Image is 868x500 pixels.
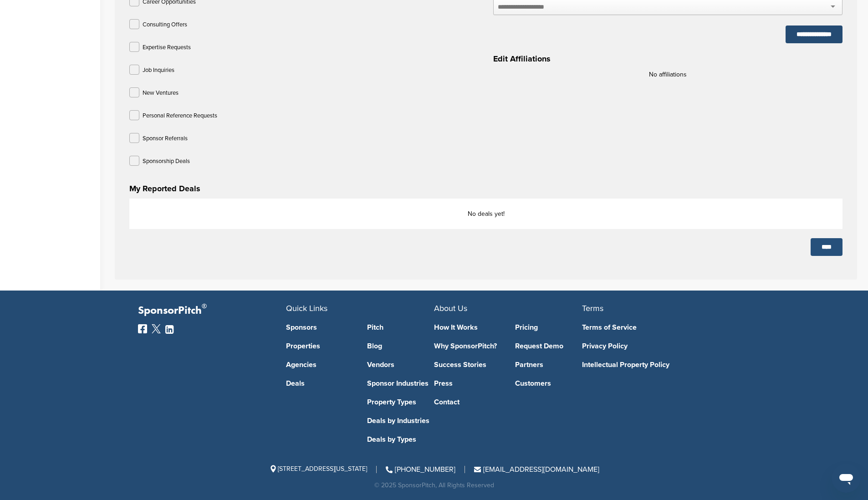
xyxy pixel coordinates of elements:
[286,324,353,331] a: Sponsors
[138,324,147,333] img: Facebook
[515,324,582,331] a: Pricing
[139,208,833,219] p: No deals yet!
[582,342,716,350] a: Privacy Policy
[143,42,191,53] p: Expertise Requests
[286,380,353,387] a: Deals
[286,303,327,313] span: Quick Links
[143,156,190,167] p: Sponsorship Deals
[129,182,842,195] h3: My Reported Deals
[515,380,582,387] a: Customers
[434,380,501,387] a: Press
[493,52,842,65] h3: Edit Affiliations
[367,342,434,350] a: Blog
[515,342,582,350] a: Request Demo
[582,303,603,313] span: Terms
[367,324,434,331] a: Pitch
[269,465,367,473] span: [STREET_ADDRESS][US_STATE]
[582,324,716,331] a: Terms of Service
[434,398,501,406] a: Contact
[367,436,434,443] a: Deals by Types
[434,361,501,368] a: Success Stories
[143,133,188,144] p: Sponsor Referrals
[493,69,842,80] p: No affiliations
[138,304,286,317] p: SponsorPitch
[582,361,716,368] a: Intellectual Property Policy
[367,380,434,387] a: Sponsor Industries
[143,87,179,99] p: New Ventures
[202,301,207,312] span: ®
[434,324,501,331] a: How It Works
[832,464,861,493] iframe: Button to launch messaging window
[367,398,434,406] a: Property Types
[286,361,353,368] a: Agencies
[367,361,434,368] a: Vendors
[434,342,501,350] a: Why SponsorPitch?
[286,342,353,350] a: Properties
[474,465,599,474] a: [EMAIL_ADDRESS][DOMAIN_NAME]
[434,303,467,313] span: About Us
[367,417,434,424] a: Deals by Industries
[386,465,455,474] a: [PHONE_NUMBER]
[152,324,161,333] img: Twitter
[143,19,187,31] p: Consulting Offers
[138,482,730,489] div: © 2025 SponsorPitch, All Rights Reserved
[515,361,582,368] a: Partners
[143,65,174,76] p: Job Inquiries
[143,110,217,122] p: Personal Reference Requests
